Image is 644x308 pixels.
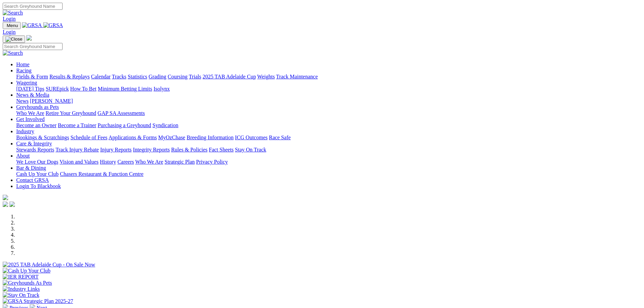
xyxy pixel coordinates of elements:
a: We Love Our Dogs [16,159,58,165]
a: Login [3,29,16,35]
span: Menu [7,23,18,28]
input: Search [3,3,63,10]
a: Stewards Reports [16,147,54,152]
a: Rules & Policies [171,147,208,152]
div: About [16,159,641,165]
img: Cash Up Your Club [3,268,50,274]
img: twitter.svg [9,202,15,207]
div: Greyhounds as Pets [16,110,641,116]
a: Get Involved [16,116,45,122]
a: About [16,153,30,159]
a: 2025 TAB Adelaide Cup [202,74,256,79]
a: Login [3,16,16,22]
a: Applications & Forms [109,135,157,140]
a: History [100,159,116,165]
a: Bookings & Scratchings [16,135,69,140]
a: Vision and Values [59,159,98,165]
div: Industry [16,135,641,141]
img: 2025 TAB Adelaide Cup - On Sale Now [3,262,95,268]
a: Strategic Plan [165,159,195,165]
a: Syndication [152,122,178,128]
a: Fact Sheets [209,147,234,152]
a: Care & Integrity [16,141,52,146]
button: Toggle navigation [3,35,25,43]
img: GRSA Strategic Plan 2025-27 [3,298,73,304]
a: Who We Are [135,159,163,165]
img: logo-grsa-white.png [26,35,32,41]
a: Retire Your Greyhound [46,110,96,116]
input: Search [3,43,63,50]
a: Stay On Track [235,147,266,152]
div: Care & Integrity [16,147,641,153]
a: SUREpick [46,86,69,92]
a: Careers [117,159,134,165]
a: Home [16,62,29,67]
a: Become a Trainer [58,122,96,128]
img: Industry Links [3,286,40,292]
a: Contact GRSA [16,177,49,183]
a: News & Media [16,92,49,98]
a: Fields & Form [16,74,48,79]
a: Breeding Information [187,135,234,140]
a: Chasers Restaurant & Function Centre [60,171,143,177]
img: Close [5,37,22,42]
img: logo-grsa-white.png [3,195,8,200]
a: Schedule of Fees [70,135,107,140]
a: News [16,98,28,104]
a: Login To Blackbook [16,183,61,189]
a: Race Safe [269,135,290,140]
a: Calendar [91,74,111,79]
a: Trials [189,74,201,79]
a: [PERSON_NAME] [30,98,73,104]
img: Search [3,10,23,16]
div: Wagering [16,86,641,92]
a: [DATE] Tips [16,86,44,92]
div: Bar & Dining [16,171,641,177]
a: Statistics [128,74,147,79]
div: News & Media [16,98,641,104]
a: Racing [16,68,31,73]
img: facebook.svg [3,202,8,207]
a: Become an Owner [16,122,56,128]
a: How To Bet [70,86,97,92]
a: Coursing [168,74,188,79]
a: MyOzChase [158,135,185,140]
a: Minimum Betting Limits [98,86,152,92]
a: Integrity Reports [133,147,170,152]
a: Cash Up Your Club [16,171,58,177]
a: Greyhounds as Pets [16,104,59,110]
a: Injury Reports [100,147,132,152]
a: Industry [16,128,34,134]
div: Get Involved [16,122,641,128]
a: Tracks [112,74,126,79]
a: Who We Are [16,110,44,116]
img: GRSA [43,22,63,28]
a: Isolynx [153,86,170,92]
img: IER REPORT [3,274,39,280]
a: Grading [149,74,166,79]
img: Greyhounds As Pets [3,280,52,286]
img: GRSA [22,22,42,28]
a: Bar & Dining [16,165,46,171]
button: Toggle navigation [3,22,21,29]
a: Purchasing a Greyhound [98,122,151,128]
a: Track Injury Rebate [55,147,99,152]
a: Results & Replays [49,74,90,79]
a: GAP SA Assessments [98,110,145,116]
img: Search [3,50,23,56]
a: ICG Outcomes [235,135,267,140]
img: Stay On Track [3,292,39,298]
a: Privacy Policy [196,159,228,165]
a: Track Maintenance [276,74,318,79]
a: Weights [257,74,275,79]
div: Racing [16,74,641,80]
a: Wagering [16,80,37,86]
